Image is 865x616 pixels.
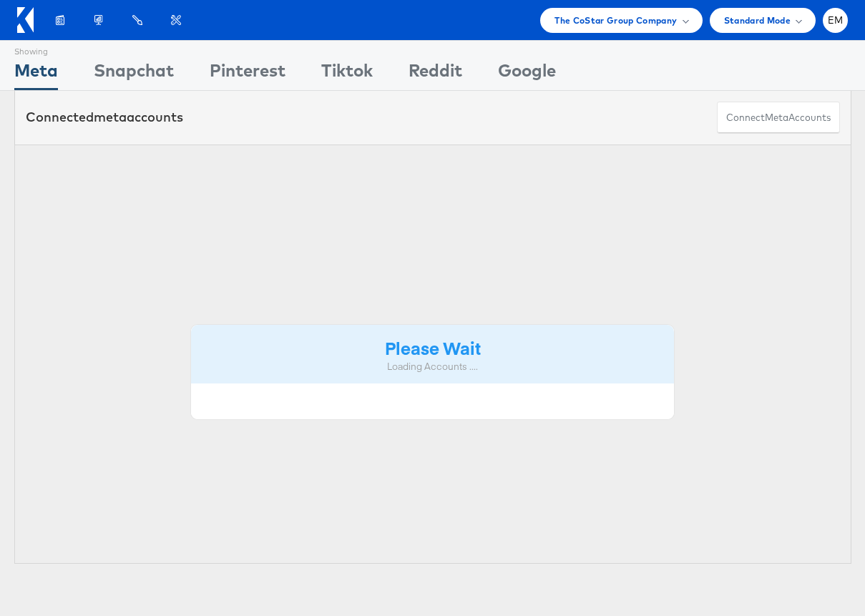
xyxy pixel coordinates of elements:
div: Reddit [409,58,462,90]
span: Standard Mode [724,13,791,28]
button: ConnectmetaAccounts [717,102,840,134]
div: Showing [14,41,58,58]
div: Tiktok [321,58,373,90]
div: Meta [14,58,58,90]
span: The CoStar Group Company [554,13,677,28]
strong: Please Wait [385,336,481,359]
div: Snapchat [94,58,174,90]
span: meta [765,111,788,124]
span: EM [828,16,844,25]
div: Loading Accounts .... [202,360,664,373]
span: meta [94,109,127,125]
div: Pinterest [210,58,285,90]
div: Google [498,58,556,90]
div: Connected accounts [26,108,183,127]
